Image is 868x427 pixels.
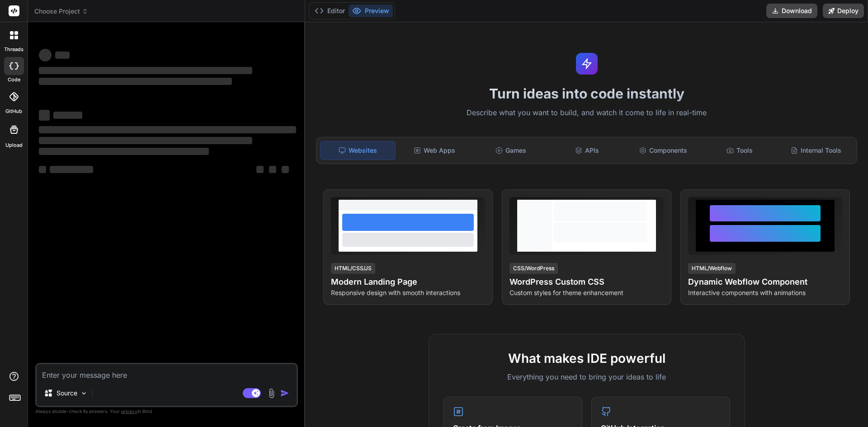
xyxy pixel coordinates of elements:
h1: Turn ideas into code instantly [311,85,863,102]
h2: What makes IDE powerful [443,349,730,368]
div: Web Apps [397,141,472,160]
span: ‌ [55,52,70,59]
span: ‌ [39,110,50,121]
span: ‌ [282,166,289,173]
span: privacy [121,408,137,414]
div: CSS/WordPress [509,263,558,274]
div: APIs [550,141,624,160]
label: GitHub [5,108,22,115]
button: Preview [349,5,393,17]
span: ‌ [39,49,52,61]
h4: Dynamic Webflow Component [688,276,842,288]
div: Websites [320,141,396,160]
span: ‌ [39,166,46,173]
p: Always double-check its answers. Your in Bind [35,407,298,416]
span: ‌ [269,166,276,173]
span: ‌ [53,112,82,119]
p: Custom styles for theme enhancement [509,288,664,297]
div: Internal Tools [778,141,853,160]
span: ‌ [39,137,252,144]
span: ‌ [39,148,209,155]
img: attachment [266,388,277,399]
span: ‌ [39,126,296,133]
img: Pick Models [80,389,88,397]
div: Tools [703,141,777,160]
label: threads [4,46,24,53]
div: HTML/CSS/JS [331,263,375,274]
p: Interactive components with animations [688,288,842,297]
div: HTML/Webflow [688,263,736,274]
span: ‌ [39,67,252,74]
img: icon [280,389,289,398]
div: Games [474,141,548,160]
span: Choose Project [34,7,88,16]
button: Editor [311,5,349,17]
p: Everything you need to bring your ideas to life [443,371,730,382]
label: Upload [5,141,23,149]
span: ‌ [256,166,264,173]
button: Deploy [823,4,864,18]
span: ‌ [39,78,232,85]
div: Components [626,141,701,160]
span: ‌ [50,166,93,173]
button: Download [766,4,817,18]
p: Source [57,389,77,398]
p: Responsive design with smooth interactions [331,288,485,297]
label: code [8,76,20,84]
p: Describe what you want to build, and watch it come to life in real-time [311,107,863,119]
h4: WordPress Custom CSS [509,276,664,288]
h4: Modern Landing Page [331,276,485,288]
